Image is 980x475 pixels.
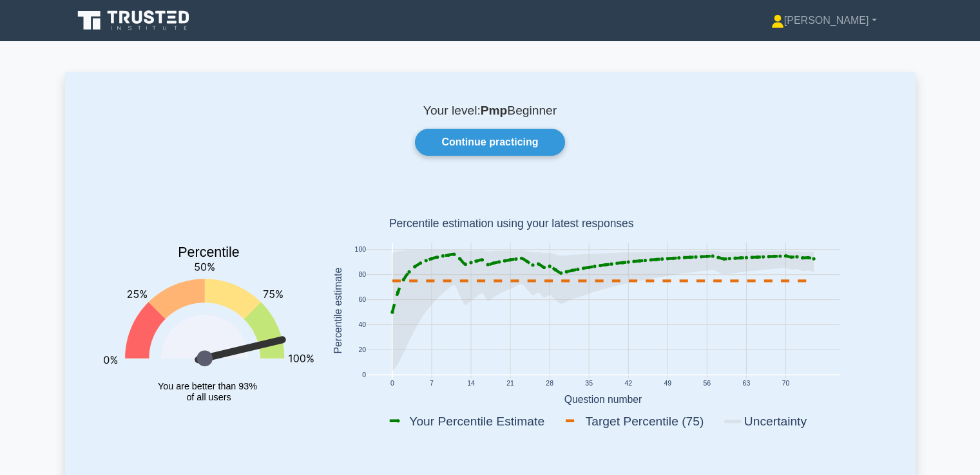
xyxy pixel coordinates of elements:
[358,272,366,279] text: 80
[703,380,711,387] text: 56
[506,380,514,387] text: 21
[332,268,343,354] text: Percentile estimate
[467,380,475,387] text: 14
[585,380,593,387] text: 35
[358,322,366,329] text: 40
[158,381,257,391] tspan: You are better than 93%
[358,347,366,354] text: 20
[664,380,671,387] text: 49
[564,394,642,405] text: Question number
[362,372,366,379] text: 0
[624,380,632,387] text: 42
[415,129,564,156] a: Continue practicing
[546,380,553,387] text: 28
[481,104,508,117] b: Pmp
[354,247,366,254] text: 100
[390,380,394,387] text: 0
[742,380,750,387] text: 63
[782,380,789,387] text: 70
[96,103,885,118] p: Your level: Beginner
[358,297,366,304] text: 60
[178,245,240,261] text: Percentile
[740,8,908,33] a: [PERSON_NAME]
[389,218,633,230] text: Percentile estimation using your latest responses
[430,380,434,387] text: 7
[186,392,231,402] tspan: of all users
